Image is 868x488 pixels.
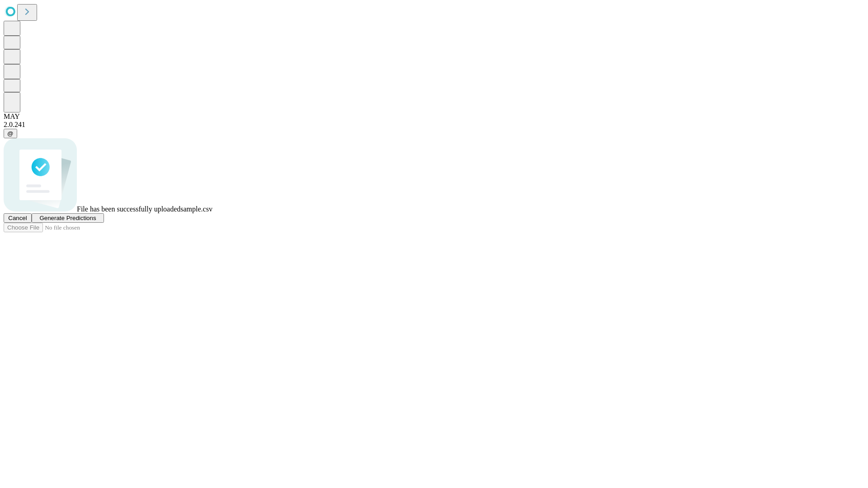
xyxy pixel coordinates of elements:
button: Cancel [4,213,32,223]
span: @ [7,130,14,137]
button: Generate Predictions [32,213,104,223]
span: sample.csv [180,205,212,213]
span: Cancel [8,215,27,221]
span: File has been successfully uploaded [77,205,180,213]
div: 2.0.241 [4,121,864,129]
span: Generate Predictions [39,215,96,221]
button: @ [4,129,17,138]
div: MAY [4,113,864,121]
